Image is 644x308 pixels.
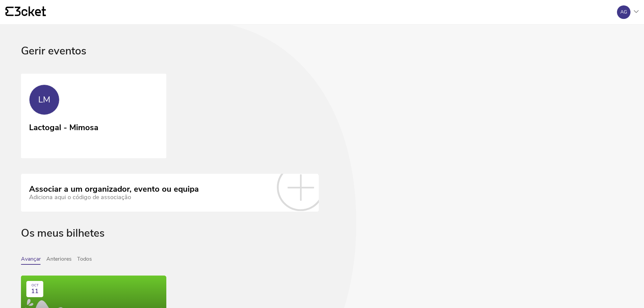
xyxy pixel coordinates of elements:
a: Associar a um organizador, evento ou equipa Adiciona aqui o código de associação [21,174,319,212]
a: LM Lactogal - Mimosa [21,74,166,158]
div: Gerir eventos [21,45,623,74]
div: OCT [31,284,39,288]
button: Anteriores [46,256,72,265]
div: AG [620,9,627,15]
div: Lactogal - Mimosa [29,120,98,133]
button: Avançar [21,256,41,265]
div: Os meus bilhetes [21,227,623,256]
div: Associar a um organizador, evento ou equipa [29,185,199,194]
g: {' '} [5,7,14,16]
button: Todos [77,256,92,265]
span: 11 [31,288,39,295]
div: LM [38,95,50,105]
a: {' '} [5,6,46,18]
div: Adiciona aqui o código de associação [29,194,199,201]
